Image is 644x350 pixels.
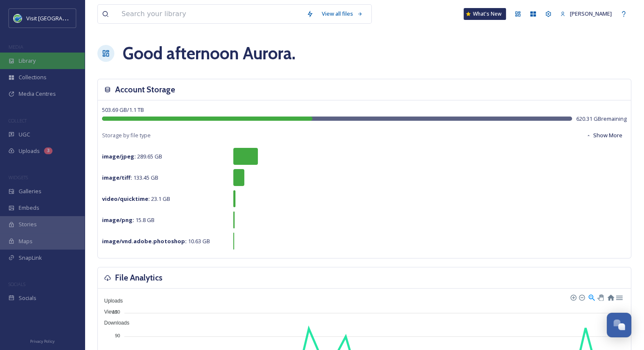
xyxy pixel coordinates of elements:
[19,57,36,65] span: Library
[556,6,616,22] a: [PERSON_NAME]
[607,293,614,300] div: Reset Zoom
[8,174,28,181] span: WIDGETS
[102,237,210,245] span: 10.63 GB
[102,174,158,181] span: 133.45 GB
[44,147,53,154] div: 3
[582,127,627,144] button: Show More
[607,313,631,337] button: Open Chat
[98,320,129,326] span: Downloads
[8,281,25,287] span: SOCIALS
[19,147,40,155] span: Uploads
[123,41,296,66] h1: Good afternoon Aurora .
[102,195,170,203] span: 23.1 GB
[30,336,55,346] a: Privacy Policy
[588,293,595,300] div: Selection Zoom
[102,174,132,181] strong: image/tiff :
[102,153,136,160] strong: image/jpeg :
[102,131,151,139] span: Storage by file type
[597,294,603,300] div: Panning
[615,293,622,300] div: Menu
[19,187,41,195] span: Galleries
[19,294,36,302] span: Socials
[14,14,22,22] img: cvctwitlogo_400x400.jpg
[578,294,584,300] div: Zoom Out
[117,5,302,23] input: Search your library
[464,8,506,20] a: What's New
[115,272,163,284] h3: File Analytics
[102,237,187,245] strong: image/vnd.adobe.photoshop :
[19,220,37,228] span: Stories
[102,216,134,224] strong: image/png :
[19,90,56,98] span: Media Centres
[102,195,150,203] strong: video/quicktime :
[19,131,30,139] span: UGC
[570,10,612,17] span: [PERSON_NAME]
[570,294,576,300] div: Zoom In
[115,333,120,338] tspan: 90
[8,117,27,124] span: COLLECT
[102,216,155,224] span: 15.8 GB
[19,254,42,262] span: SnapLink
[318,6,367,22] a: View all files
[102,153,162,160] span: 289.65 GB
[576,115,627,123] span: 620.31 GB remaining
[8,44,23,50] span: MEDIA
[112,309,120,314] tspan: 120
[19,237,33,245] span: Maps
[19,73,47,81] span: Collections
[98,309,118,315] span: Views
[30,339,55,344] span: Privacy Policy
[98,298,123,304] span: Uploads
[19,204,39,212] span: Embeds
[102,106,144,114] span: 503.69 GB / 1.1 TB
[26,14,122,22] span: Visit [GEOGRAPHIC_DATA] [US_STATE]
[115,83,175,96] h3: Account Storage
